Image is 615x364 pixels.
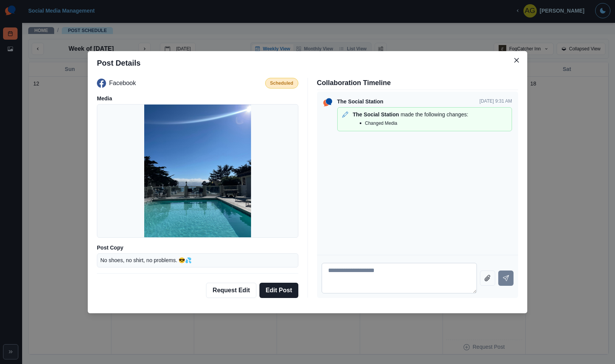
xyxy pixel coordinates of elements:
p: Post Copy [97,244,298,252]
p: Collaboration Timeline [317,78,518,88]
button: Send message [498,271,514,286]
p: [DATE] 9:31 AM [480,98,512,106]
p: No shoes, no shirt, no problems. 😎💦 [100,257,192,264]
button: Request Edit [206,283,256,298]
p: Media [97,95,298,103]
p: The Social Station [353,111,399,119]
button: Attach file [480,271,495,286]
button: Edit Post [259,283,298,298]
p: Scheduled [270,80,293,87]
p: The Social Station [337,98,383,106]
img: ssLogoSVG.f144a2481ffb055bcdd00c89108cbcb7.svg [322,96,334,108]
button: Close [510,54,523,66]
header: Post Details [88,51,527,75]
p: made the following changes: [401,111,468,119]
p: Facebook [109,79,136,88]
img: pa8vlzpqojgs7ggoqxbi [144,104,251,238]
p: Changed Media [365,120,398,127]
